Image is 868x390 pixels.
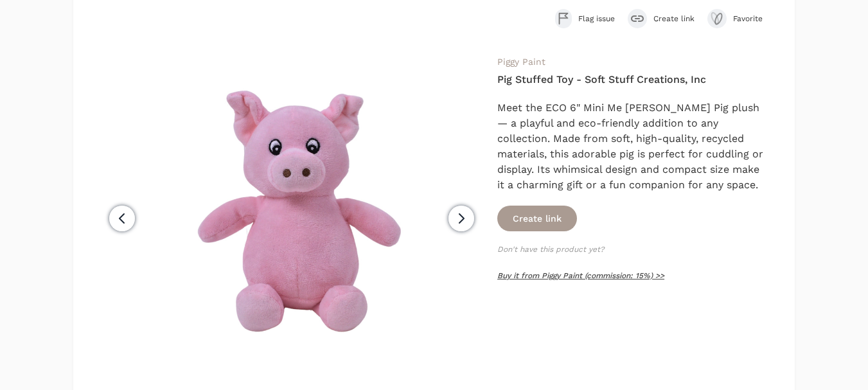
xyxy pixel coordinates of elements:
[555,9,615,28] button: Flag issue
[497,72,769,87] h4: Pig Stuffed Toy - Soft Stuff Creations, Inc
[497,271,664,280] a: Buy it from Piggy Paint (commission: 15%) >>
[653,13,695,24] span: Create link
[628,9,695,28] button: Create link
[733,13,769,24] span: Favorite
[497,102,763,191] span: Meet the ECO 6" Mini Me [PERSON_NAME] Pig plush — a playful and eco-friendly addition to any coll...
[497,57,545,67] a: Piggy Paint
[578,13,615,24] span: Flag issue
[707,9,769,28] button: Favorite
[497,206,577,231] button: Create link
[497,244,769,254] p: Don't have this product yet?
